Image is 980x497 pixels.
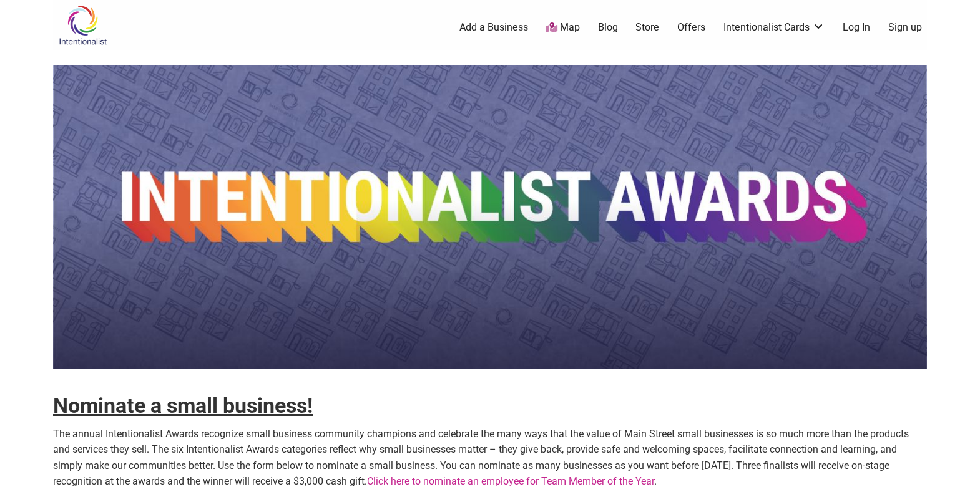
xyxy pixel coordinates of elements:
a: Map [546,21,580,35]
a: Intentionalist Cards [723,21,825,34]
a: Store [635,21,659,34]
a: Blog [598,21,618,34]
strong: Nominate a small business! [53,393,313,418]
a: Offers [677,21,705,34]
a: Sign up [888,21,922,34]
img: Intentionalist [53,5,112,46]
p: The annual Intentionalist Awards recognize small business community champions and celebrate the m... [53,426,927,490]
a: Log In [843,21,870,34]
a: Add a Business [459,21,528,34]
a: Click here to nominate an employee for Team Member of the Year [367,475,654,487]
